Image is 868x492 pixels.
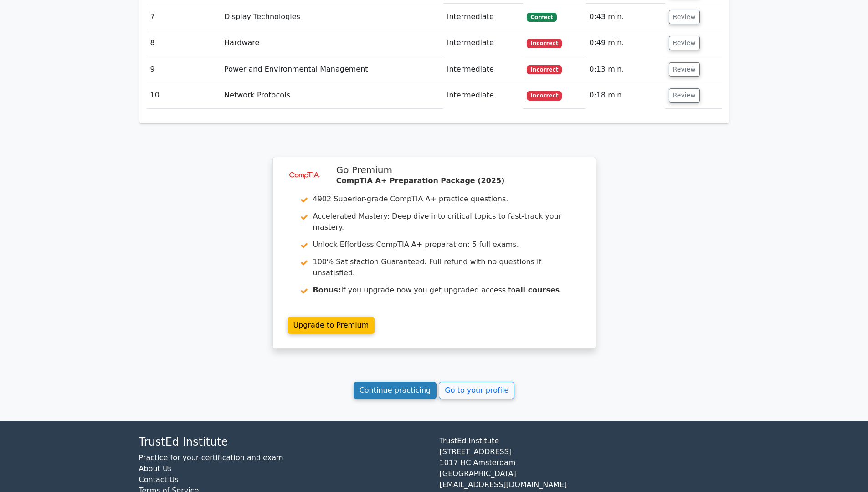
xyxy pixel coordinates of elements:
[221,4,443,30] td: Display Technologies
[586,56,665,82] td: 0:13 min.
[221,30,443,56] td: Hardware
[669,88,700,102] button: Review
[527,13,556,22] span: Correct
[443,4,524,30] td: Intermediate
[669,36,700,50] button: Review
[527,65,562,74] span: Incorrect
[221,82,443,108] td: Network Protocols
[586,82,665,108] td: 0:18 min.
[147,56,221,82] td: 9
[288,317,375,334] a: Upgrade to Premium
[669,10,700,24] button: Review
[443,56,524,82] td: Intermediate
[527,39,562,48] span: Incorrect
[669,62,700,77] button: Review
[586,30,665,56] td: 0:49 min.
[147,30,221,56] td: 8
[139,453,283,462] a: Practice for your certification and exam
[139,464,172,473] a: About Us
[443,30,524,56] td: Intermediate
[139,475,179,484] a: Contact Us
[586,4,665,30] td: 0:43 min.
[147,82,221,108] td: 10
[354,382,437,399] a: Continue practicing
[443,82,524,108] td: Intermediate
[221,56,443,82] td: Power and Environmental Management
[439,382,514,399] a: Go to your profile
[147,4,221,30] td: 7
[139,436,429,449] h4: TrustEd Institute
[527,91,562,100] span: Incorrect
